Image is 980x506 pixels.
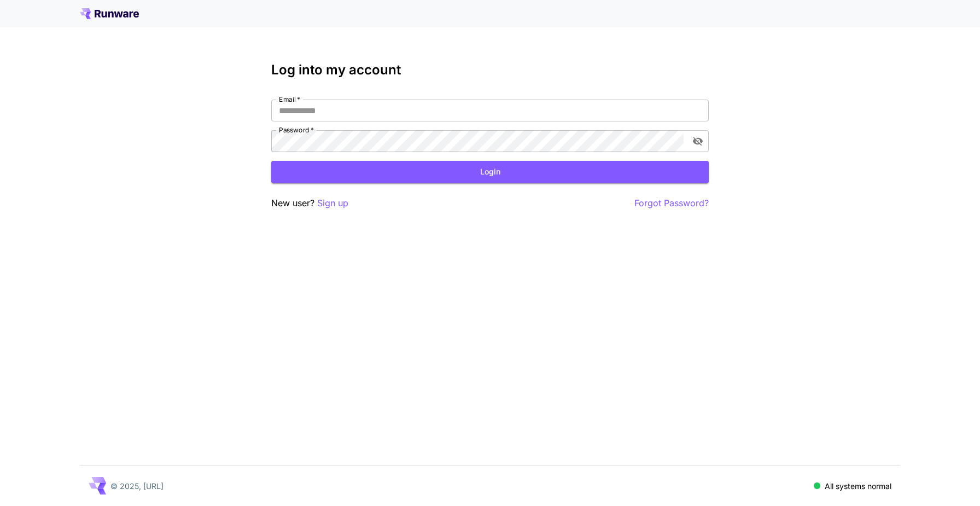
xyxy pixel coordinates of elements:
[271,196,348,210] p: New user?
[317,196,348,210] button: Sign up
[634,196,709,210] button: Forgot Password?
[271,161,709,183] button: Login
[271,62,709,78] h3: Log into my account
[825,480,891,492] p: All systems normal
[110,480,164,492] p: © 2025, [URL]
[688,131,708,151] button: toggle password visibility
[279,125,314,135] label: Password
[279,95,300,104] label: Email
